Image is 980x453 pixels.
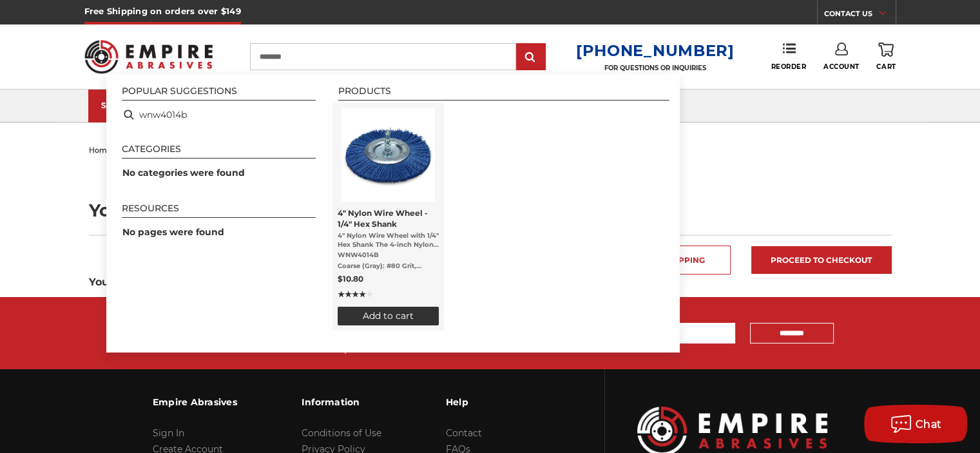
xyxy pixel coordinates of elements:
[89,275,892,290] h3: Your cart is empty
[771,43,806,70] a: Reorder
[338,231,439,249] span: 4" Nylon Wire Wheel with 1/4" Hex Shank The 4-inch Nylon Wire Wheel with 1/4 inch Hex shank by BH...
[771,63,806,71] span: Reorder
[576,41,735,60] a: [PHONE_NUMBER]
[338,274,363,284] span: $10.80
[338,86,669,101] li: Products
[302,427,381,439] a: Conditions of Use
[338,108,439,325] a: 4" Nylon Wire Wheel - 1/4" Hex Shank
[876,43,896,71] a: Cart
[122,167,245,178] span: No categories were found
[338,262,439,271] span: Coarse (Gray): #80 Grit, Medium (Red): #120 Grit, Fine (Blue): #240 Grit
[332,103,444,331] li: 4" Nylon Wire Wheel - 1/4" Hex Shank
[338,289,373,300] span: ★★★★★
[117,103,321,126] li: wnw4014b
[916,418,942,430] span: Chat
[153,389,237,416] h3: Empire Abrasives
[338,251,439,260] span: WNW4014B
[864,405,967,443] button: Chat
[824,6,896,24] a: CONTACT US
[518,44,544,70] input: Submit
[122,86,316,101] li: Popular suggestions
[338,307,439,325] button: Add to cart
[823,63,860,71] span: Account
[576,64,735,72] p: FOR QUESTIONS OR INQUIRIES
[341,108,435,202] img: 4 inch nylon wire wheel for drill
[122,204,316,218] li: Resources
[446,389,533,416] h3: Help
[122,144,316,159] li: Categories
[302,389,381,416] h3: Information
[89,202,892,219] h1: Your Cart
[106,74,680,352] div: Instant Search Results
[446,427,482,439] a: Contact
[876,63,896,71] span: Cart
[122,226,224,238] span: No pages were found
[101,101,204,110] div: SHOP CATEGORIES
[338,207,439,229] span: 4" Nylon Wire Wheel - 1/4" Hex Shank
[84,32,213,82] img: Empire Abrasives
[153,427,184,439] a: Sign In
[89,146,111,155] a: home
[751,246,892,274] a: Proceed to checkout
